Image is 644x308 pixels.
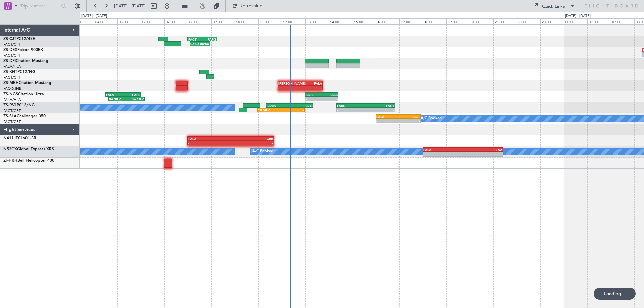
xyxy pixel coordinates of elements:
div: - [366,108,395,112]
div: - [300,86,322,90]
div: [DATE] - [DATE] [81,13,107,19]
span: N53GX [3,147,17,151]
div: 22:00 [517,18,540,24]
a: ZS-RVLPC12/NG [3,103,35,107]
div: - [231,141,273,145]
div: - [337,108,366,112]
div: - [322,97,338,101]
a: FACT/CPT [3,75,21,80]
input: Trip Number [20,1,59,11]
div: - [281,108,304,112]
button: Quick Links [529,1,578,11]
div: 10:58 Z [258,108,281,112]
div: 07:00 [164,18,188,24]
a: FACT/CPT [3,119,21,124]
span: ZS-SLA [3,114,17,118]
a: FAOR/JNB [3,86,21,91]
div: 15:00 [353,18,376,24]
div: FAEL [123,93,140,97]
div: 09:00 [211,18,235,24]
div: FABL [337,104,366,108]
a: FACT/CPT [3,108,21,113]
div: FACT [398,115,420,119]
a: ZS-DEXFalcon 900EX [3,48,43,52]
a: ZT-HRHBell Helicopter 430 [3,159,54,163]
div: - [306,97,322,101]
a: FACT/CPT [3,53,21,58]
div: 14:00 [329,18,352,24]
div: 23:00 [540,18,564,24]
div: FALA [376,115,398,119]
a: FALA/HLA [3,64,21,69]
div: FACT [188,37,202,41]
span: ZS-RVL [3,103,17,107]
div: FALA [106,93,123,97]
div: 03:00 [70,18,94,24]
div: 13:00 [305,18,329,24]
div: FAMN [267,104,289,108]
div: 08:00 [188,18,211,24]
div: 10:00 [235,18,258,24]
div: 17:00 [399,18,423,24]
span: ZT-HRH [3,159,17,163]
div: FALA [423,148,463,152]
a: ZS-CJTPC12/47E [3,37,35,41]
div: FAPG [202,37,216,41]
div: 21:00 [493,18,517,24]
div: 12:00 [282,18,305,24]
div: FALA [188,137,231,141]
a: ZS-MRHCitation Mustang [3,81,51,85]
div: 05:00 [117,18,141,24]
div: - [376,119,398,123]
span: ZS-DFI [3,59,16,63]
button: Refreshing... [229,1,269,11]
span: ZS-MRH [3,81,19,85]
div: 11:00 [258,18,282,24]
div: 04:00 [94,18,117,24]
div: [PERSON_NAME] [278,81,300,85]
span: Refreshing... [239,4,267,8]
div: 06:00 [141,18,164,24]
div: A/C Booked [252,147,273,157]
div: 06:10 Z [126,97,144,101]
div: 19:00 [446,18,470,24]
div: 08:58 Z [200,42,210,46]
div: FALA [300,81,322,85]
div: - [398,119,420,123]
a: ZS-NGSCitation Ultra [3,92,44,96]
span: ZS-NGS [3,92,18,96]
a: ZS-SLAChallenger 350 [3,114,46,118]
div: FACT [366,104,395,108]
div: 18:00 [423,18,446,24]
a: ZS-KHTPC12/NG [3,70,35,74]
div: Loading... [594,288,636,300]
div: [DATE] - [DATE] [565,13,591,19]
div: FABL [289,104,312,108]
div: FZAA [463,148,502,152]
span: [DATE] - [DATE] [114,3,146,9]
span: ZS-DEX [3,48,17,52]
div: - [423,152,463,156]
div: FAEL [306,93,322,97]
div: Quick Links [542,3,565,10]
div: 00:00 [564,18,587,24]
div: 02:00 [611,18,634,24]
div: 20:00 [470,18,493,24]
a: N411JECL601-3R [3,136,36,140]
div: 16:00 [376,18,399,24]
a: FALA/HLA [3,97,21,102]
div: 08:05 Z [190,42,200,46]
div: - [188,141,231,145]
span: ZS-KHT [3,70,17,74]
div: FCBB [231,137,273,141]
a: FACT/CPT [3,42,21,47]
a: N53GXGlobal Express XRS [3,147,54,151]
div: FALA [322,93,338,97]
div: A/C Booked [421,114,442,124]
span: ZS-CJT [3,37,16,41]
div: 01:00 [587,18,611,24]
span: N411JE [3,136,18,140]
div: 04:38 Z [109,97,126,101]
a: ZS-DFICitation Mustang [3,59,48,63]
div: - [463,152,502,156]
